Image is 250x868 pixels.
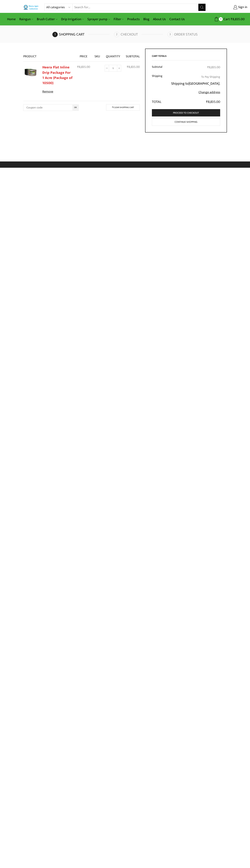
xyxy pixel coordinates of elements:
a: Heera Flat Inline Drip Package For 1 Acre (Package of 10500) [42,64,73,86]
th: Shipping [152,72,165,97]
span: Sign in [237,5,247,10]
span: 1 [219,17,223,21]
bdi: 8,835.00 [231,16,245,22]
a: Remove [42,89,73,94]
strong: [GEOGRAPHIC_DATA] [189,81,219,87]
a: Proceed to checkout [152,109,220,116]
a: 1 Cart ₹8,835.00 [209,16,245,23]
span: Cart [223,17,230,22]
input: Search for... [73,4,198,11]
th: Price [75,49,92,61]
a: Products [125,15,142,23]
a: Drip Irrigation [59,15,86,23]
a: Continue shopping [152,118,220,126]
a: Raingun [18,15,35,23]
h2: Cart totals [152,55,220,60]
input: Product quantity [109,65,117,72]
span: ₹ [207,65,209,70]
th: Total [152,97,165,105]
bdi: 8,835.00 [127,64,140,70]
span: ₹ [127,64,128,70]
a: Clear shopping cart [106,104,140,111]
a: About Us [151,15,168,23]
th: Subtotal [152,63,165,72]
a: Blog [142,15,151,23]
button: Search button [198,4,206,11]
th: Product [23,49,75,61]
span: ₹ [206,99,208,105]
a: Home [5,15,18,23]
a: Sprayer pump [86,15,112,23]
a: Filter [112,15,125,23]
img: Flat Inline [23,65,38,80]
a: Sign in [211,4,247,11]
input: Coupon code [23,104,79,111]
th: Quantity [102,49,123,61]
a: Change address [199,90,220,95]
input: OK [72,104,79,111]
bdi: 8,835.00 [77,64,90,70]
label: To Pay Shipping [201,74,220,79]
span: ₹ [77,64,79,70]
bdi: 8,835.00 [206,99,220,105]
span: ₹ [231,16,232,22]
a: Checkout [114,32,167,37]
a: Brush Cutter [35,15,59,23]
a: Contact Us [168,15,187,23]
bdi: 8,835.00 [207,65,220,70]
p: Shipping to . [168,81,220,86]
th: Subtotal [123,49,140,61]
th: SKU [92,49,103,61]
